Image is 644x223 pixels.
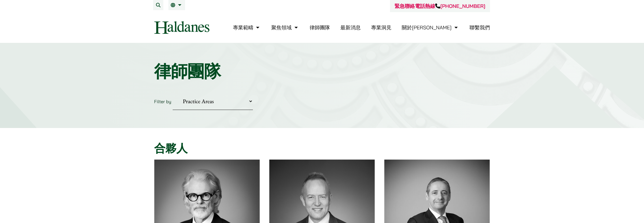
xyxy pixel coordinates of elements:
a: 專業範疇 [233,24,261,31]
a: 繁 [171,3,183,7]
h2: 合夥人 [154,142,490,155]
a: 聯繫我們 [470,24,490,31]
a: 專業洞見 [371,24,391,31]
a: 關於何敦 [402,24,459,31]
img: Logo of Haldanes [154,21,209,34]
label: Filter by [154,99,172,104]
h1: 律師團隊 [154,61,490,81]
a: 緊急聯絡電話熱線[PHONE_NUMBER] [394,3,485,9]
a: 聚焦領域 [271,24,299,31]
a: 最新消息 [340,24,361,31]
a: 律師團隊 [310,24,330,31]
